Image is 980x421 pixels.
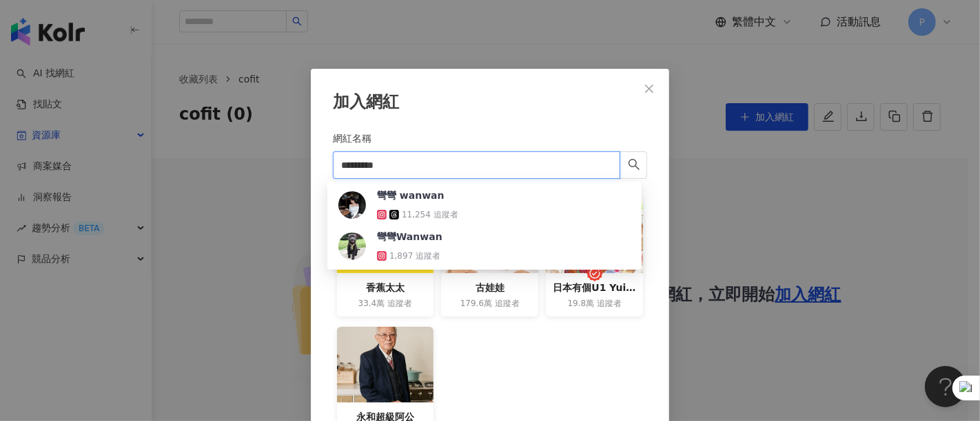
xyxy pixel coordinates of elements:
[635,75,663,102] button: Close
[644,83,655,94] span: close
[628,158,640,171] span: search
[460,298,492,310] span: 179.6萬
[553,280,636,295] div: 日本有個U1 YuiTube
[495,298,520,310] span: 追蹤者
[338,191,366,219] img: KOL Avatar
[358,298,385,310] span: 33.4萬
[402,209,458,221] div: 11,254 追蹤者
[333,131,381,146] label: 網紅名稱
[377,188,445,202] div: 彎彎 wanwan
[597,298,622,310] span: 追蹤者
[344,280,427,295] div: 香蕉太太
[338,233,366,260] img: KOL Avatar
[387,298,412,310] span: 追蹤者
[330,226,639,267] div: 彎彎Wanwan
[389,250,440,262] div: 1,897 追蹤者
[568,298,595,310] span: 19.8萬
[333,151,620,179] input: 網紅名稱
[330,184,639,226] div: 彎彎 wanwan
[377,230,442,244] div: 彎彎Wanwan
[333,91,647,114] div: 加入網紅
[448,280,531,295] div: 古娃娃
